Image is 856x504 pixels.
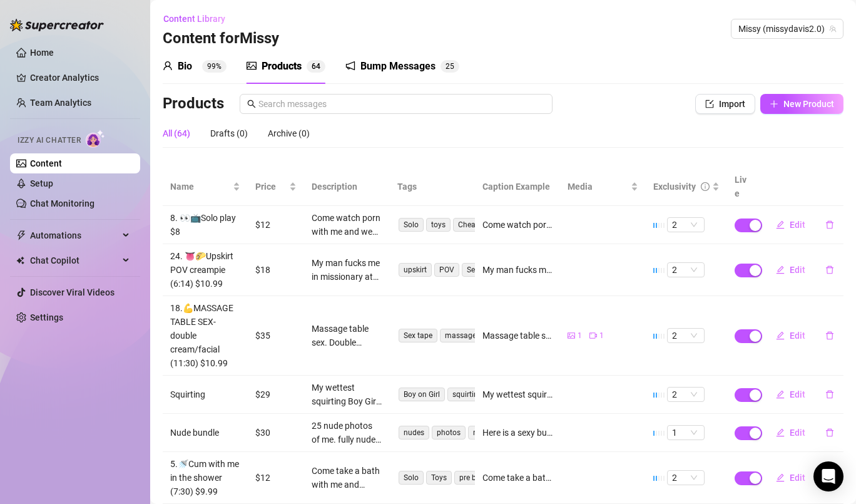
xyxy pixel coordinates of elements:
span: info-circle [701,182,710,191]
td: Nude bundle [163,414,248,452]
button: Import [695,94,755,114]
h3: Products [163,94,224,114]
span: delete [825,220,834,229]
span: Edit [790,473,805,483]
span: Import [719,99,745,109]
span: pre boob job [454,471,507,485]
span: delete [825,428,834,437]
button: Edit [766,260,815,280]
div: Here is a sexy bundle of nudes that I know you will love 🤤 [482,426,553,440]
span: toys [426,218,451,232]
div: My wettest squirting Boy Girl tape. My man fingers my pussy until I squirt all over the floor. Af... [312,381,382,408]
button: New Product [760,94,843,114]
span: squirting [447,388,487,401]
span: Izzy AI Chatter [18,135,81,147]
div: Come take a bath with me and watch me pre boob job. I scrub myself down and lather myself in bubb... [312,464,382,491]
span: Solo [399,218,424,232]
div: Come watch porn with me and we can cum together. This is throwback video to pre boobjob. Where I ... [312,211,382,239]
div: Bump Messages [360,59,436,74]
span: Boy on Girl [399,388,445,401]
span: picture [247,61,257,71]
span: 5 [450,62,454,71]
sup: 25 [441,60,459,73]
a: Home [30,48,54,58]
span: Content Library [163,14,225,24]
button: Edit [766,215,815,235]
div: My man fucks me in missionary at first and then flips me over for a doggy style fuck where I get ... [312,256,382,284]
button: Edit [766,423,815,443]
div: Exclusivity [653,180,696,193]
span: import [705,100,714,108]
td: $12 [248,206,304,244]
a: Creator Analytics [30,68,130,88]
button: delete [815,423,844,443]
button: Edit [766,384,815,404]
span: edit [776,220,785,229]
span: user [163,61,173,71]
span: Edit [790,331,805,341]
button: Edit [766,468,815,488]
span: 2 [672,329,700,342]
td: $30 [248,414,304,452]
span: upskirt [399,263,432,277]
span: Edit [790,265,805,275]
span: 2 [672,388,700,401]
a: Discover Viral Videos [30,287,115,297]
th: Caption Example [475,168,560,206]
span: video-camera [589,332,597,339]
span: picture [568,332,575,339]
th: Media [560,168,645,206]
button: delete [815,215,844,235]
th: Description [304,168,389,206]
span: Cheap content [453,218,512,232]
span: thunderbolt [16,230,26,240]
div: Open Intercom Messenger [813,461,843,491]
span: Edit [790,220,805,230]
a: Content [30,158,62,168]
span: team [829,25,837,33]
span: naked [468,426,499,440]
span: 1 [578,330,582,342]
div: Products [262,59,302,74]
button: delete [815,384,844,404]
th: Price [248,168,304,206]
span: 1 [599,330,604,342]
th: Tags [390,168,475,206]
div: All (64) [163,126,190,140]
img: AI Chatter [86,130,105,148]
a: Chat Monitoring [30,198,94,208]
span: 2 [672,263,700,277]
span: POV [434,263,459,277]
span: delete [825,265,834,274]
div: Come take a bath with me and watch me pre boob job. I scrub myself down and lather myself in bubb... [482,471,553,485]
span: 2 [672,218,700,232]
span: 1 [672,426,700,440]
h3: Content for Missy [163,29,279,49]
span: 6 [312,62,316,71]
div: Come watch porn with me and we can cum together. This is throwback video to pre boobjob. Where I ... [482,218,553,232]
td: $12 [248,452,304,504]
td: 5.🚿Cum with me in the shower (7:30) $9.99 [163,452,248,504]
span: notification [345,61,355,71]
span: edit [776,265,785,274]
span: New Product [783,99,834,109]
span: edit [776,390,785,399]
div: Massage table sex. Double cream- Once in my pussy and another all over my face! Facial special al... [482,329,553,342]
span: delete [825,390,834,399]
td: $29 [248,376,304,414]
a: Team Analytics [30,98,91,108]
span: Name [170,180,230,193]
td: $35 [248,296,304,376]
span: 4 [316,62,320,71]
div: My man fucks me in missionary at first and then flips me over for a doggy style fuck where I get ... [482,263,553,277]
th: Live [727,168,758,206]
input: Search messages [258,97,545,111]
div: Drafts (0) [210,126,248,140]
button: delete [815,260,844,280]
span: nudes [399,426,429,440]
span: edit [776,331,785,340]
td: $18 [248,244,304,296]
button: delete [815,326,844,346]
div: 25 nude photos of me. fully nude in explicit positions. Fake titties. Vagina and ass all included... [312,419,382,446]
span: photos [432,426,466,440]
